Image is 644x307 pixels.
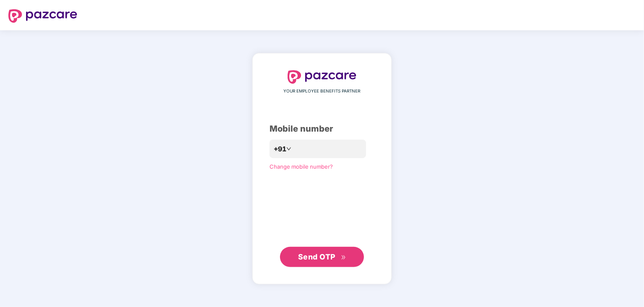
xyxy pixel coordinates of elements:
[284,88,361,95] span: YOUR EMPLOYEE BENEFITS PARTNER
[298,252,335,261] span: Send OTP
[288,70,356,84] img: logo
[274,144,286,154] span: +91
[270,122,374,135] div: Mobile number
[270,163,333,170] a: Change mobile number?
[341,255,346,260] span: double-right
[280,247,364,267] button: Send OTPdouble-right
[286,146,291,151] span: down
[8,9,77,23] img: logo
